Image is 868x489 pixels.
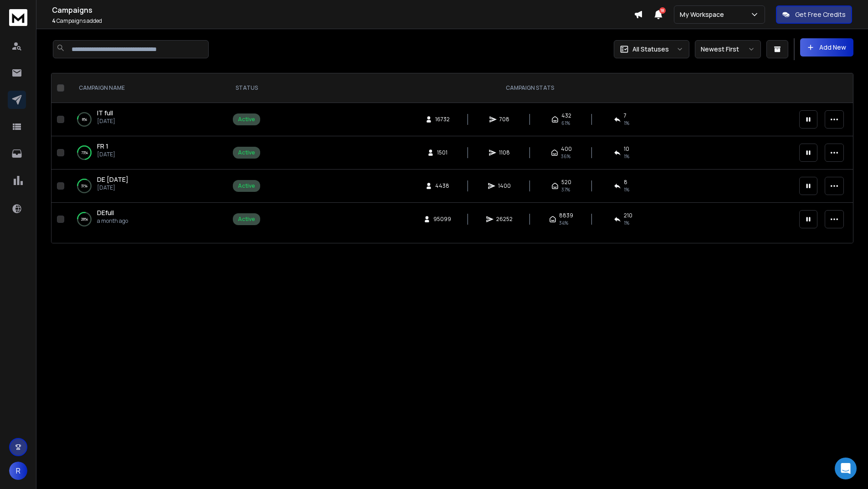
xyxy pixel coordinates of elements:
[499,149,510,156] span: 1108
[52,5,634,15] h1: Campaigns
[680,10,728,19] p: My Workspace
[561,145,572,153] span: 400
[624,112,627,119] span: 7
[9,9,27,26] img: logo
[800,38,853,57] button: Add New
[97,175,128,184] a: DE [DATE]
[437,149,447,156] span: 1501
[624,212,632,219] span: 210
[496,216,513,223] span: 26252
[68,136,227,170] td: 73%FR 1[DATE]
[266,73,794,103] th: CAMPAIGN STATS
[238,216,255,223] div: Active
[97,208,114,217] a: DEfull
[435,116,450,123] span: 16732
[632,45,669,54] p: All Statuses
[9,462,27,480] button: R
[52,17,634,25] p: Campaigns added
[835,458,857,479] div: Open Intercom Messenger
[624,186,629,193] span: 1 %
[97,184,128,191] p: [DATE]
[795,10,846,19] p: Get Free Credits
[561,179,571,186] span: 520
[227,73,266,103] th: STATUS
[435,182,449,190] span: 4438
[52,17,56,25] span: 4
[561,112,571,119] span: 432
[776,5,852,24] button: Get Free Credits
[97,151,115,158] p: [DATE]
[81,215,88,224] p: 28 %
[238,149,255,156] div: Active
[97,142,108,150] span: FR 1
[659,7,666,14] span: 18
[433,216,451,223] span: 95099
[82,115,87,124] p: 8 %
[68,103,227,136] td: 8%IT full[DATE]
[624,145,629,153] span: 10
[238,116,255,123] div: Active
[624,119,629,127] span: 1 %
[97,108,113,118] a: IT full
[238,182,255,190] div: Active
[97,108,113,117] span: IT full
[97,208,114,217] span: DEfull
[68,170,227,203] td: 31%DE [DATE][DATE]
[559,212,573,219] span: 8839
[561,153,570,160] span: 36 %
[498,182,511,190] span: 1400
[97,118,115,125] p: [DATE]
[499,116,509,123] span: 708
[624,179,627,186] span: 8
[695,40,761,58] button: Newest First
[81,181,87,190] p: 31 %
[81,148,88,157] p: 73 %
[561,186,570,193] span: 37 %
[68,73,227,103] th: CAMPAIGN NAME
[624,153,629,160] span: 1 %
[68,203,227,236] td: 28%DEfulla month ago
[97,175,128,184] span: DE [DATE]
[97,217,128,225] p: a month ago
[559,219,568,226] span: 34 %
[561,119,570,127] span: 61 %
[97,142,108,151] a: FR 1
[624,219,629,226] span: 1 %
